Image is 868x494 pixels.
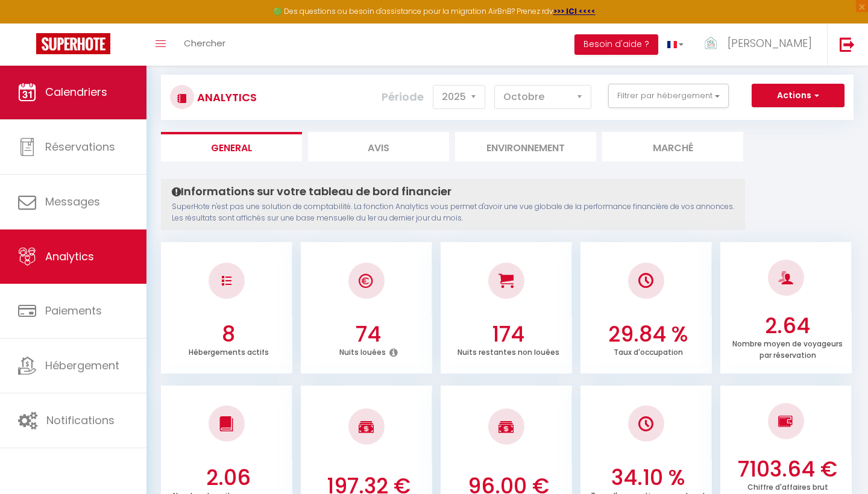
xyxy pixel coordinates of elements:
[184,37,225,49] span: Chercher
[587,465,709,490] h3: 34.10 %
[45,84,107,99] span: Calendriers
[727,457,849,482] h3: 7103.64 €
[161,132,302,161] li: General
[458,345,559,357] p: Nuits restantes non louées
[840,37,855,52] img: logout
[382,84,424,110] label: Période
[45,139,115,154] span: Réservations
[455,132,596,161] li: Environnement
[778,414,793,428] img: NO IMAGE
[222,276,231,286] img: NO IMAGE
[45,303,102,318] span: Paiements
[574,34,658,55] button: Besoin d'aide ?
[693,23,827,66] a: ... [PERSON_NAME]
[614,345,683,357] p: Taux d'occupation
[728,36,812,51] span: [PERSON_NAME]
[168,322,289,347] h3: 8
[727,313,849,339] h3: 2.64
[172,201,734,224] p: SuperHote n'est pas une solution de comptabilité. La fonction Analytics vous permet d'avoir une v...
[189,345,269,357] p: Hébergements actifs
[447,322,569,347] h3: 174
[46,413,115,428] span: Notifications
[45,358,119,373] span: Hébergement
[45,194,100,209] span: Messages
[587,322,709,347] h3: 29.84 %
[172,185,734,198] h4: Informations sur votre tableau de bord financier
[553,6,596,16] a: >>> ICI <<<<
[752,84,844,108] button: Actions
[36,33,110,54] img: Super Booking
[175,23,234,66] a: Chercher
[608,84,729,108] button: Filtrer par hébergement
[45,249,94,264] span: Analytics
[194,84,257,111] h3: Analytics
[168,465,289,490] h3: 2.06
[702,34,720,52] img: ...
[307,322,429,347] h3: 74
[732,336,843,360] p: Nombre moyen de voyageurs par réservation
[308,132,449,161] li: Avis
[339,345,386,357] p: Nuits louées
[638,416,653,431] img: NO IMAGE
[602,132,743,161] li: Marché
